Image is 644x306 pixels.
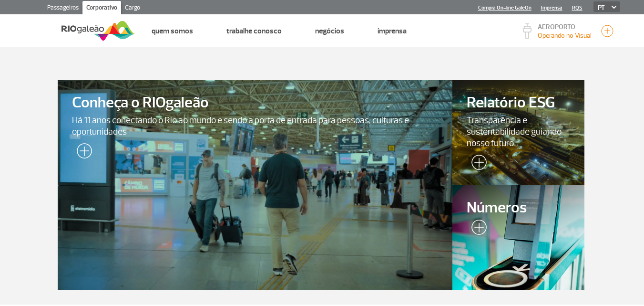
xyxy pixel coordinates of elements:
[467,155,487,174] img: leia-mais
[72,143,92,162] img: leia-mais
[378,26,407,36] a: Imprensa
[82,1,121,16] a: Corporativo
[121,1,144,16] a: Cargo
[452,185,584,290] a: Números
[541,5,562,11] a: Imprensa
[467,200,570,216] span: Números
[538,24,592,31] p: AEROPORTO
[478,5,532,11] a: Compra On-line GaleOn
[152,26,193,36] a: Quem Somos
[315,26,344,36] a: Negócios
[467,95,570,111] span: Relatório ESG
[58,80,453,290] a: Conheça o RIOgaleãoHá 11 anos conectando o Rio ao mundo e sendo a porta de entrada para pessoas, ...
[72,95,439,111] span: Conheça o RIOgaleão
[538,31,592,41] p: Visibilidade de 9000m
[226,26,282,36] a: Trabalhe Conosco
[452,80,584,185] a: Relatório ESGTransparência e sustentabilidade guiando nosso futuro
[467,220,487,239] img: leia-mais
[43,1,82,16] a: Passageiros
[467,115,570,149] span: Transparência e sustentabilidade guiando nosso futuro
[72,115,439,137] span: Há 11 anos conectando o Rio ao mundo e sendo a porta de entrada para pessoas, culturas e oportuni...
[572,5,583,11] a: RQS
